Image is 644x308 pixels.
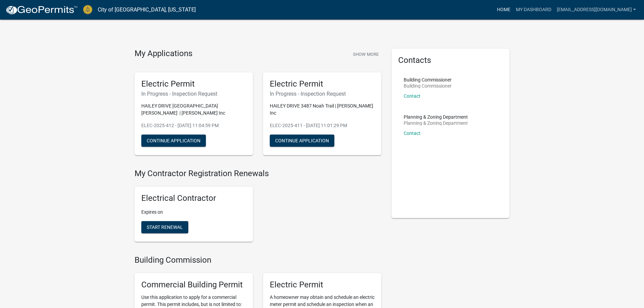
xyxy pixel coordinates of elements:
[270,135,334,147] button: Continue Application
[141,209,246,216] p: Expires on
[147,224,183,230] span: Start Renewal
[494,3,513,16] a: Home
[404,121,468,125] p: Planning & Zoning Department
[135,49,192,59] h4: My Applications
[350,49,381,60] button: Show More
[98,4,196,16] a: City of [GEOGRAPHIC_DATA], [US_STATE]
[404,84,452,88] p: Building Commissioner
[141,221,188,233] button: Start Renewal
[83,5,92,14] img: City of Jeffersonville, Indiana
[135,169,381,179] h4: My Contractor Registration Renewals
[141,91,246,97] h6: In Progress - Inspection Request
[141,79,246,89] h5: Electric Permit
[270,122,375,129] p: ELEC-2025-411 - [DATE] 11:01:29 PM
[404,93,421,99] a: Contact
[141,280,246,290] h5: Commercial Building Permit
[554,3,639,16] a: [EMAIL_ADDRESS][DOMAIN_NAME]
[270,79,375,89] h5: Electric Permit
[404,77,452,82] p: Building Commissioner
[141,122,246,129] p: ELEC-2025-412 - [DATE] 11:04:59 PM
[141,135,206,147] button: Continue Application
[404,131,421,136] a: Contact
[270,102,375,117] p: HAILEY DRIVE 3487 Noah Trail | [PERSON_NAME] Inc
[513,3,554,16] a: My Dashboard
[398,55,503,65] h5: Contacts
[404,115,468,119] p: Planning & Zoning Department
[141,193,246,203] h5: Electrical Contractor
[141,102,246,117] p: HAILEY DRIVE [GEOGRAPHIC_DATA][PERSON_NAME] | [PERSON_NAME] Inc
[135,169,381,247] wm-registration-list-section: My Contractor Registration Renewals
[270,91,375,97] h6: In Progress - Inspection Request
[135,255,381,265] h4: Building Commission
[270,280,375,290] h5: Electric Permit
